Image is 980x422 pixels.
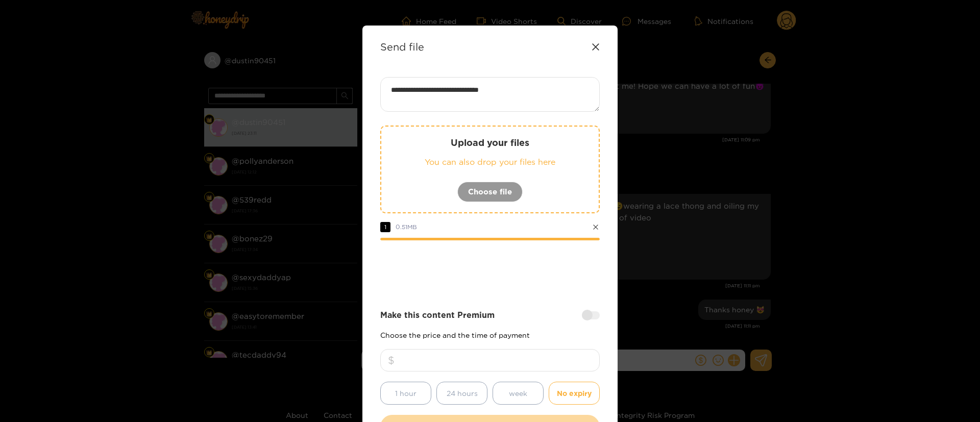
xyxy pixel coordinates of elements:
[395,387,416,399] span: 1 hour
[396,224,417,230] span: 0.51 MB
[436,382,487,405] button: 24 hours
[557,387,592,399] span: No expiry
[380,222,390,232] span: 1
[380,309,495,321] strong: Make this content Premium
[380,41,424,53] strong: Send file
[549,382,600,405] button: No expiry
[380,331,600,339] p: Choose the price and the time of payment
[493,382,544,405] button: week
[402,137,578,148] p: Upload your files
[447,387,478,399] span: 24 hours
[402,156,578,168] p: You can also drop your files here
[457,182,523,202] button: Choose file
[380,382,431,405] button: 1 hour
[509,387,527,399] span: week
